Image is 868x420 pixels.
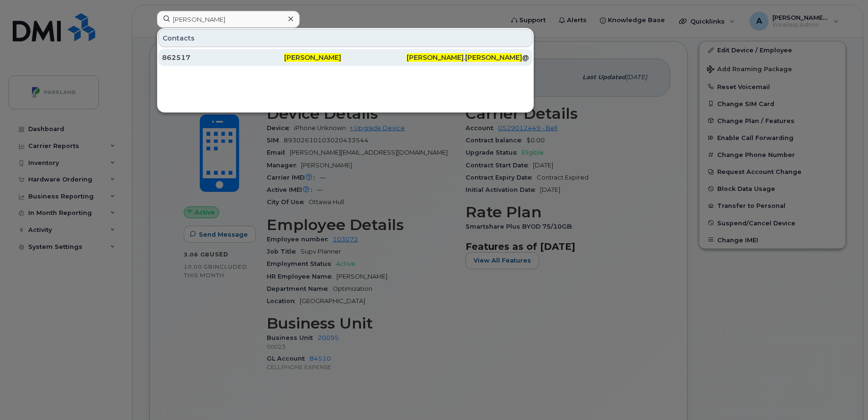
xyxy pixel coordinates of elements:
div: Contacts [158,29,532,47]
a: 862517[PERSON_NAME][PERSON_NAME].[PERSON_NAME]@[DOMAIN_NAME] [158,49,532,66]
div: 862517 [162,53,284,62]
input: Find something... [157,11,300,28]
span: [PERSON_NAME] [465,53,522,62]
span: [PERSON_NAME] [407,53,464,62]
span: [PERSON_NAME] [284,53,341,62]
div: . @[DOMAIN_NAME] [407,53,529,62]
